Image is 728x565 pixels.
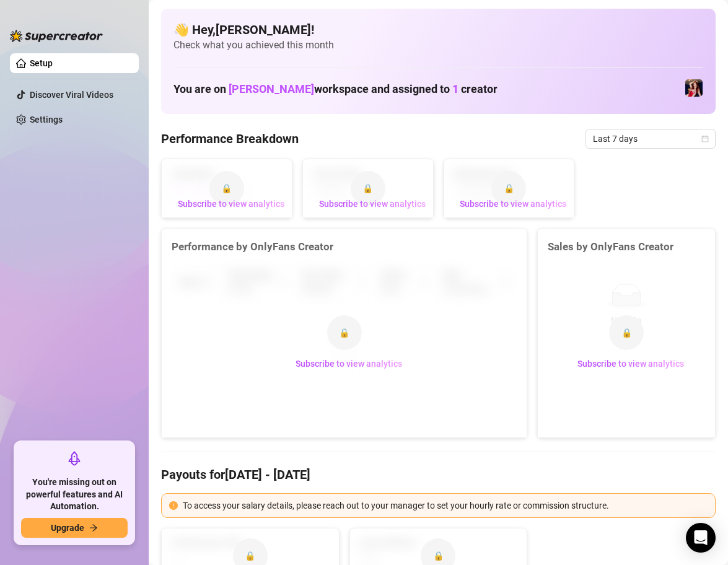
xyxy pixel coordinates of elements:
[491,171,526,206] div: 🔒
[309,194,436,214] button: Subscribe to view analytics
[161,130,299,147] h4: Performance Breakdown
[319,199,426,209] span: Subscribe to view analytics
[568,354,694,374] button: Subscribe to view analytics
[286,354,412,374] button: Subscribe to view analytics
[173,82,498,96] h1: You are on workspace and assigned to creator
[178,199,284,209] span: Subscribe to view analytics
[327,315,362,350] div: 🔒
[593,129,708,148] span: Last 7 days
[169,501,178,510] span: exclamation-circle
[183,499,708,512] div: To access your salary details, please reach out to your manager to set your hourly rate or commis...
[168,194,294,214] button: Subscribe to view analytics
[209,171,244,206] div: 🔒
[161,466,716,483] h4: Payouts for [DATE] - [DATE]
[450,194,576,214] button: Subscribe to view analytics
[30,115,63,125] a: Settings
[701,135,709,142] span: calendar
[10,30,103,42] img: logo-BBDzfeDw.svg
[351,171,385,206] div: 🔒
[30,58,53,68] a: Setup
[67,451,82,466] span: rocket
[296,359,402,369] span: Subscribe to view analytics
[21,476,128,513] span: You're missing out on powerful features and AI Automation.
[686,523,716,553] div: Open Intercom Messenger
[173,21,703,38] h4: 👋 Hey, [PERSON_NAME] !
[609,315,644,350] div: 🔒
[30,90,113,100] a: Discover Viral Videos
[21,518,128,538] button: Upgradearrow-right
[89,523,98,532] span: arrow-right
[51,523,84,533] span: Upgrade
[460,199,566,209] span: Subscribe to view analytics
[685,79,703,97] img: TS (@ohitsemmarose)
[577,359,684,369] span: Subscribe to view analytics
[452,82,458,95] span: 1
[229,82,314,95] span: [PERSON_NAME]
[173,38,703,52] span: Check what you achieved this month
